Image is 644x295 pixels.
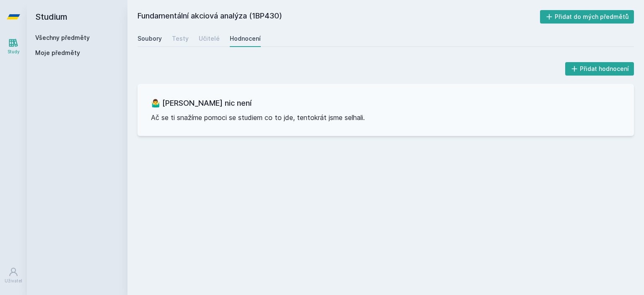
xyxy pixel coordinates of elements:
div: Uživatel [5,278,22,284]
div: Hodnocení [230,34,261,43]
a: Všechny předměty [35,34,90,41]
a: Učitelé [199,30,220,47]
div: Soubory [138,34,162,43]
a: Soubory [138,30,162,47]
a: Hodnocení [230,30,261,47]
h3: 🤷‍♂️ [PERSON_NAME] nic není [151,97,621,109]
button: Přidat do mých předmětů [540,10,634,23]
button: Přidat hodnocení [565,62,634,76]
span: Moje předměty [35,49,80,57]
div: Testy [172,34,189,43]
div: Učitelé [199,34,220,43]
p: Ač se ti snažíme pomoci se studiem co to jde, tentokrát jsme selhali. [151,112,621,123]
a: Study [2,34,25,59]
h2: Fundamentální akciová analýza (1BP430) [138,10,540,23]
div: Study [8,49,20,55]
a: Uživatel [2,263,25,288]
a: Testy [172,30,189,47]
